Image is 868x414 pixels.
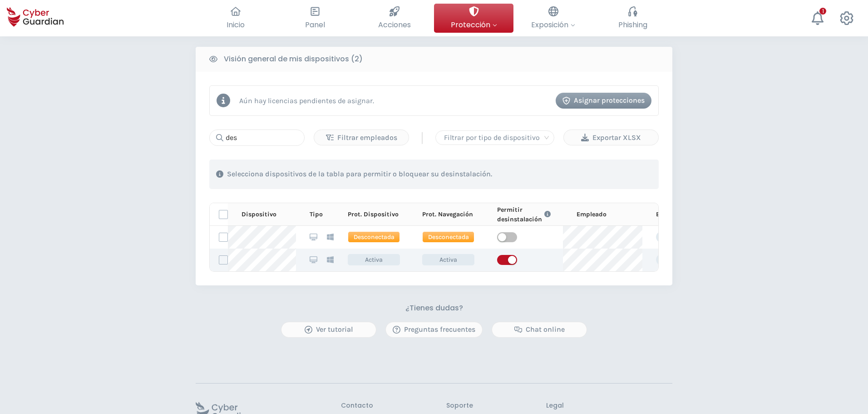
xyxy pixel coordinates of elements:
div: Etiquetas [656,209,743,219]
span: Acciones [378,19,411,30]
p: Selecciona dispositivos de la tabla para permitir o bloquear su desinstalación. [227,170,492,179]
span: Phishing [618,19,647,30]
button: Chat online [492,322,587,338]
div: Prot. Navegación [422,209,483,219]
b: Visión general de mis dispositivos (2) [224,54,363,65]
div: Prot. Dispositivo [348,209,409,219]
button: Exposición [513,4,593,33]
div: 1 [819,8,826,15]
button: Phishing [593,4,672,33]
div: Asignar protecciones [562,95,645,106]
div: Chat online [499,324,580,335]
h3: Contacto [341,402,373,410]
h3: Soporte [446,402,473,410]
div: Empleado [577,209,642,219]
button: Exportar XLSX [563,130,659,145]
button: Preguntas frecuentes [385,322,483,338]
div: Permitir desinstalación [497,205,563,224]
div: Dispositivo [242,209,296,219]
button: Asignar protecciones [556,93,651,109]
button: Filtrar empleados [314,130,409,145]
span: Desconectada [348,231,400,243]
h3: ¿Tienes dudas? [405,304,463,313]
span: Panel [305,19,325,30]
span: Desconectada [422,231,474,243]
div: Filtrar empleados [321,132,402,143]
div: Preguntas frecuentes [393,324,475,335]
button: Ver tutorial [281,322,376,338]
button: Protección [434,4,513,33]
span: | [420,131,424,145]
div: Ver tutorial [288,324,369,335]
h3: Legal [546,402,672,410]
p: Aún hay licencias pendientes de asignar. [239,96,374,105]
input: Buscar... [209,130,305,146]
span: Activa [422,254,474,265]
span: Inicio [227,19,245,30]
button: Link to FAQ information [542,205,553,224]
div: Exportar XLSX [571,132,651,143]
button: Panel [275,4,355,33]
span: Protección [451,19,497,30]
span: Activa [348,254,400,265]
div: Tipo [310,209,334,219]
button: Acciones [355,4,434,33]
span: Exposición [531,19,575,30]
button: Inicio [196,4,275,33]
